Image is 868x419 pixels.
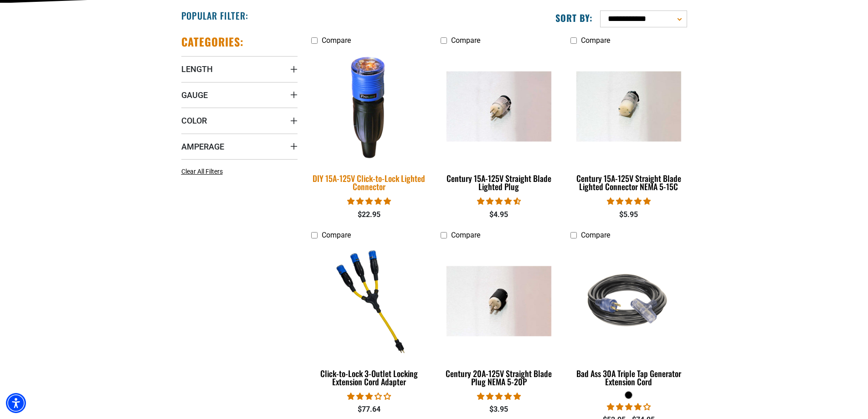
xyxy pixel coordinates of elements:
[441,244,557,391] a: Century 20A-125V Straight Blade Plug NEMA 5-20P Century 20A-125V Straight Blade Plug NEMA 5-20P
[442,266,556,336] img: Century 20A-125V Straight Blade Plug NEMA 5-20P
[571,248,686,353] img: black
[441,174,557,191] div: Century 15A-125V Straight Blade Lighted Plug
[322,231,351,239] span: Compare
[570,244,687,391] a: black Bad Ass 30A Triple Tap Generator Extension Cord
[311,369,427,386] div: Click-to-Lock 3-Outlet Locking Extension Cord Adapter
[570,369,687,386] div: Bad Ass 30A Triple Tap Generator Extension Cord
[607,197,651,206] span: 5.00 stars
[181,115,207,126] span: Color
[181,35,244,49] h2: Categories:
[570,174,687,191] div: Century 15A-125V Straight Blade Lighted Connector NEMA 5-15C
[181,82,298,108] summary: Gauge
[581,36,610,45] span: Compare
[442,71,556,141] img: Century 15A-125V Straight Blade Lighted Plug
[181,10,248,21] h2: Popular Filter:
[451,36,480,45] span: Compare
[181,167,226,176] a: Clear All Filters
[312,248,426,353] img: Click-to-Lock 3-Outlet Locking Extension Cord Adapter
[311,244,427,391] a: Click-to-Lock 3-Outlet Locking Extension Cord Adapter Click-to-Lock 3-Outlet Locking Extension Co...
[305,48,433,165] img: DIY 15A-125V Click-to-Lock Lighted Connector
[347,197,391,206] span: 4.84 stars
[441,49,557,196] a: Century 15A-125V Straight Blade Lighted Plug Century 15A-125V Straight Blade Lighted Plug
[441,369,557,386] div: Century 20A-125V Straight Blade Plug NEMA 5-20P
[311,174,427,191] div: DIY 15A-125V Click-to-Lock Lighted Connector
[181,108,298,133] summary: Color
[581,231,610,239] span: Compare
[311,209,427,220] div: $22.95
[322,36,351,45] span: Compare
[181,56,298,82] summary: Length
[347,392,391,401] span: 3.00 stars
[311,49,427,196] a: DIY 15A-125V Click-to-Lock Lighted Connector DIY 15A-125V Click-to-Lock Lighted Connector
[441,209,557,220] div: $4.95
[607,403,651,411] span: 4.00 stars
[555,12,593,24] label: Sort by:
[570,49,687,196] a: Century 15A-125V Straight Blade Lighted Connector NEMA 5-15C Century 15A-125V Straight Blade Ligh...
[6,393,26,413] div: Accessibility Menu
[311,404,427,415] div: $77.64
[477,392,521,401] span: 5.00 stars
[181,90,208,100] span: Gauge
[571,71,686,141] img: Century 15A-125V Straight Blade Lighted Connector NEMA 5-15C
[181,134,298,159] summary: Amperage
[181,141,224,152] span: Amperage
[451,231,480,239] span: Compare
[181,64,213,74] span: Length
[181,168,223,175] span: Clear All Filters
[570,209,687,220] div: $5.95
[441,404,557,415] div: $3.95
[477,197,521,206] span: 4.38 stars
